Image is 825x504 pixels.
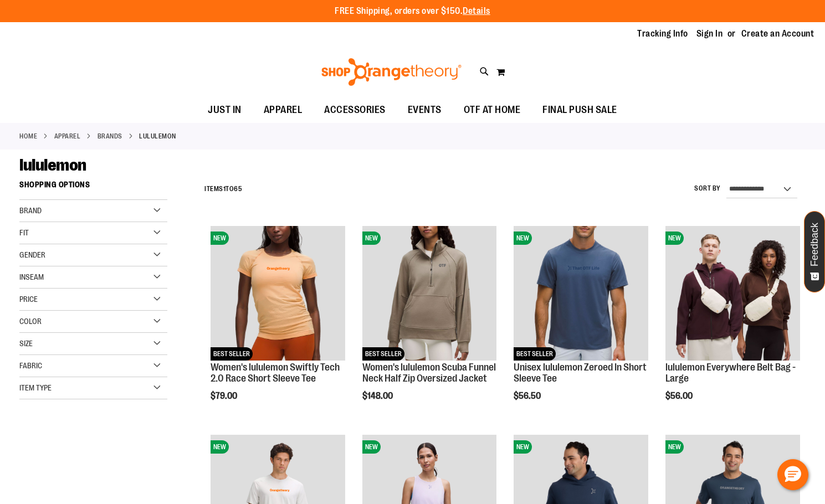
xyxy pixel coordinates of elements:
span: $148.00 [362,391,394,401]
span: FINAL PUSH SALE [542,97,617,122]
a: Sign In [696,28,723,40]
span: Brand [19,206,42,215]
a: ACCESSORIES [313,97,397,123]
p: FREE Shipping, orders over $150. [335,5,490,18]
a: Unisex lululemon Zeroed In Short Sleeve Tee [514,362,647,384]
a: JUST IN [197,97,253,123]
span: JUST IN [208,97,242,122]
a: Tracking Info [637,28,688,40]
span: Price [19,295,38,304]
span: NEW [514,232,532,245]
a: APPAREL [253,97,314,122]
img: Women's lululemon Swiftly Tech 2.0 Race Short Sleeve Tee [211,226,345,361]
div: product [205,220,351,429]
a: Unisex lululemon Zeroed In Short Sleeve TeeNEWBEST SELLER [514,226,648,362]
span: NEW [211,232,229,245]
img: Unisex lululemon Zeroed In Short Sleeve Tee [514,226,648,361]
span: BEST SELLER [211,347,253,361]
span: Size [19,339,33,348]
img: Women's lululemon Scuba Funnel Neck Half Zip Oversized Jacket [362,226,497,361]
span: Inseam [19,272,44,281]
span: $56.50 [514,391,542,401]
span: lululemon [19,156,86,174]
a: Women's lululemon Swiftly Tech 2.0 Race Short Sleeve TeeNEWBEST SELLER [211,226,345,362]
span: Fit [19,228,29,237]
div: product [660,220,806,429]
a: APPAREL [54,131,81,141]
span: NEW [211,440,229,454]
div: product [357,220,503,429]
img: lululemon Everywhere Belt Bag - Large [665,226,800,361]
span: OTF AT HOME [464,97,521,122]
span: Feedback [809,223,820,266]
a: FINAL PUSH SALE [531,97,628,123]
span: NEW [362,440,381,454]
strong: lululemon [139,131,176,141]
span: BEST SELLER [514,347,556,361]
a: OTF AT HOME [453,97,532,123]
span: 65 [234,185,242,193]
span: 1 [223,185,226,193]
button: Feedback - Show survey [804,211,825,292]
img: Shop Orangetheory [320,58,463,86]
span: EVENTS [408,97,442,122]
span: ACCESSORIES [324,97,386,122]
a: lululemon Everywhere Belt Bag - Large [665,362,796,384]
a: Women's lululemon Scuba Funnel Neck Half Zip Oversized JacketNEWBEST SELLER [362,226,497,362]
span: $79.00 [211,391,239,401]
a: Women's lululemon Swiftly Tech 2.0 Race Short Sleeve Tee [211,362,340,384]
span: Color [19,317,42,326]
a: Details [463,6,490,16]
a: BRANDS [98,131,122,141]
span: NEW [514,440,532,454]
a: Home [19,131,37,141]
strong: Shopping Options [19,175,167,200]
span: $56.00 [665,391,694,401]
a: Create an Account [741,28,814,40]
button: Hello, have a question? Let’s chat. [777,459,808,490]
div: product [508,220,654,429]
span: Fabric [19,361,42,370]
span: BEST SELLER [362,347,404,361]
h2: Items to [204,181,242,198]
a: EVENTS [397,97,453,123]
span: NEW [665,440,684,454]
a: lululemon Everywhere Belt Bag - LargeNEW [665,226,800,362]
span: APPAREL [264,97,303,122]
span: Gender [19,250,45,259]
span: NEW [665,232,684,245]
a: Women's lululemon Scuba Funnel Neck Half Zip Oversized Jacket [362,362,496,384]
label: Sort By [694,184,721,193]
span: NEW [362,232,381,245]
span: Item Type [19,383,52,392]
